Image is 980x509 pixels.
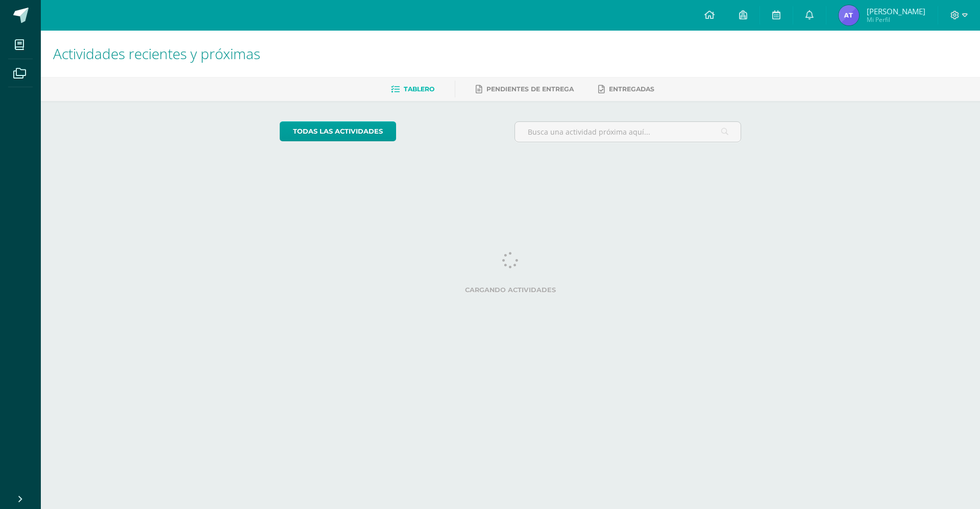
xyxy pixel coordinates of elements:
a: todas las Actividades [280,121,396,141]
span: Entregadas [609,85,654,93]
a: Tablero [391,81,434,97]
input: Busca una actividad próxima aquí... [515,122,741,142]
span: Mi Perfil [867,15,925,24]
span: Pendientes de entrega [486,85,574,93]
a: Pendientes de entrega [476,81,574,97]
a: Entregadas [598,81,654,97]
span: Actividades recientes y próximas [53,44,260,63]
span: [PERSON_NAME] [867,6,925,16]
label: Cargando actividades [280,286,742,294]
img: 8d5d476befb2b5383681745a6f0fc009.png [839,5,859,26]
span: Tablero [404,85,434,93]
